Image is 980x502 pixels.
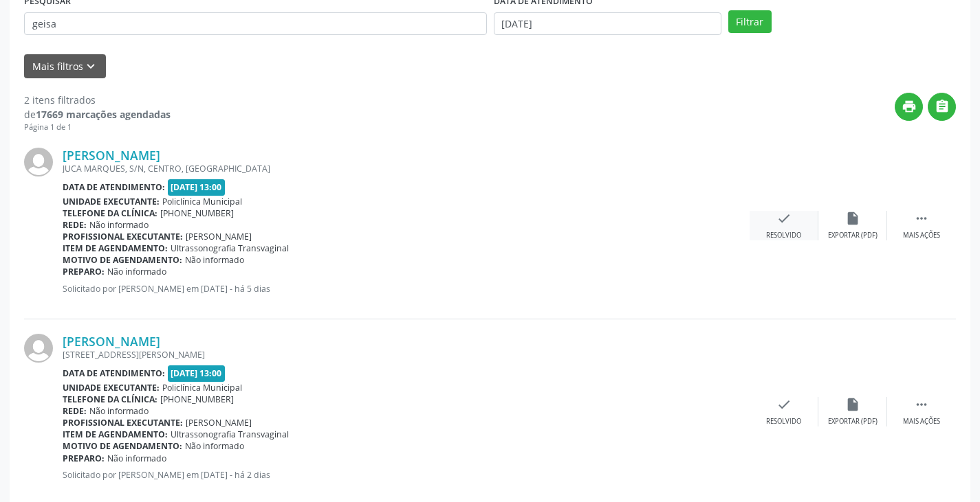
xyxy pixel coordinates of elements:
[63,266,105,277] b: Preparo:
[776,397,792,412] i: check
[828,231,878,240] div: Exportar (PDF)
[186,231,252,242] span: [PERSON_NAME]
[63,453,105,464] b: Preparo:
[63,440,182,452] b: Motivo de agendamento:
[63,219,87,231] b: Rede:
[185,254,244,266] span: Não informado
[63,196,160,207] b: Unidade executante:
[766,417,801,426] div: Resolvido
[903,231,940,240] div: Mais ações
[776,211,792,226] i: check
[83,59,98,74] i: keyboard_arrow_down
[63,469,750,481] p: Solicitado por [PERSON_NAME] em [DATE] - há 2 dias
[24,334,53,363] img: img
[63,148,160,163] a: [PERSON_NAME]
[162,196,242,207] span: Policlínica Municipal
[63,417,183,429] b: Profissional executante:
[766,231,801,240] div: Resolvido
[63,429,168,440] b: Item de agendamento:
[63,283,750,295] p: Solicitado por [PERSON_NAME] em [DATE] - há 5 dias
[928,93,956,121] button: 
[24,12,487,36] input: Nome, CNS
[63,231,183,242] b: Profissional executante:
[24,122,171,133] div: Página 1 de 1
[107,266,166,277] span: Não informado
[63,334,160,349] a: [PERSON_NAME]
[63,367,165,379] b: Data de atendimento:
[89,219,149,231] span: Não informado
[160,393,234,405] span: [PHONE_NUMBER]
[63,349,750,361] div: [STREET_ADDRESS][PERSON_NAME]
[914,397,929,412] i: 
[63,242,168,254] b: Item de agendamento:
[63,181,165,193] b: Data de atendimento:
[903,417,940,426] div: Mais ações
[902,99,917,114] i: print
[160,207,234,219] span: [PHONE_NUMBER]
[63,393,157,405] b: Telefone da clínica:
[63,207,157,219] b: Telefone da clínica:
[914,211,929,226] i: 
[728,10,772,34] button: Filtrar
[168,179,226,195] span: [DATE] 13:00
[171,429,289,440] span: Ultrassonografia Transvaginal
[63,254,182,266] b: Motivo de agendamento:
[24,148,53,176] img: img
[935,99,950,114] i: 
[845,397,860,412] i: insert_drive_file
[168,365,226,381] span: [DATE] 13:00
[185,440,244,452] span: Não informado
[828,417,878,426] div: Exportar (PDF)
[845,211,860,226] i: insert_drive_file
[63,405,87,417] b: Rede:
[24,93,171,107] div: 2 itens filtrados
[494,12,721,36] input: Selecione um intervalo
[24,54,106,78] button: Mais filtroskeyboard_arrow_down
[107,453,166,464] span: Não informado
[63,382,160,393] b: Unidade executante:
[24,107,171,122] div: de
[171,242,289,254] span: Ultrassonografia Transvaginal
[162,382,242,393] span: Policlínica Municipal
[186,417,252,429] span: [PERSON_NAME]
[63,163,750,174] div: JUCA MARQUES, S/N, CENTRO, [GEOGRAPHIC_DATA]
[36,108,171,121] strong: 17669 marcações agendadas
[89,405,149,417] span: Não informado
[895,93,923,121] button: print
